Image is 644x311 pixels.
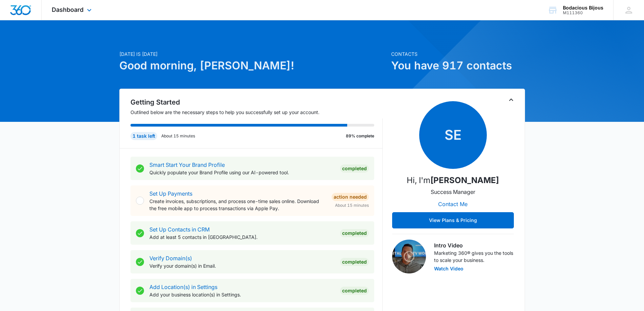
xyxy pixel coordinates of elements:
p: Add at least 5 contacts in [GEOGRAPHIC_DATA]. [149,234,335,241]
div: 1 task left [130,132,157,140]
span: About 15 minutes [335,202,369,208]
p: Contacts [391,50,525,58]
button: Watch Video [434,266,463,271]
div: account id [563,10,603,15]
a: Smart Start Your Brand Profile [149,161,225,168]
h2: Getting Started [130,97,383,107]
p: [DATE] is [DATE] [119,50,387,58]
p: Marketing 360® gives you the tools to scale your business. [434,249,514,264]
a: Set Up Contacts in CRM [149,226,210,233]
p: Outlined below are the necessary steps to help you successfully set up your account. [130,109,383,116]
span: Dashboard [52,6,84,13]
button: Contact Me [431,196,474,212]
p: 89% complete [346,133,374,139]
div: account name [563,5,603,10]
p: Verify your domain(s) in Email. [149,262,335,269]
p: Hi, I'm [407,174,499,186]
button: Toggle Collapse [507,96,515,104]
p: Add your business location(s) in Settings. [149,291,335,298]
div: Completed [340,164,369,173]
img: Intro Video [392,240,426,273]
div: Completed [340,229,369,237]
h1: You have 917 contacts [391,58,525,74]
div: Action Needed [332,193,369,201]
p: About 15 minutes [161,133,195,139]
span: SE [419,101,487,169]
h1: Good morning, [PERSON_NAME]! [119,58,387,74]
p: Success Manager [431,188,475,196]
p: Quickly populate your Brand Profile using our AI-powered tool. [149,169,335,176]
a: Verify Domain(s) [149,255,192,262]
a: Add Location(s) in Settings [149,284,217,290]
div: Completed [340,287,369,295]
strong: [PERSON_NAME] [430,175,499,185]
p: Create invoices, subscriptions, and process one-time sales online. Download the free mobile app t... [149,198,326,212]
h3: Intro Video [434,241,514,249]
button: View Plans & Pricing [392,212,514,228]
a: Set Up Payments [149,190,192,197]
div: Completed [340,258,369,266]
